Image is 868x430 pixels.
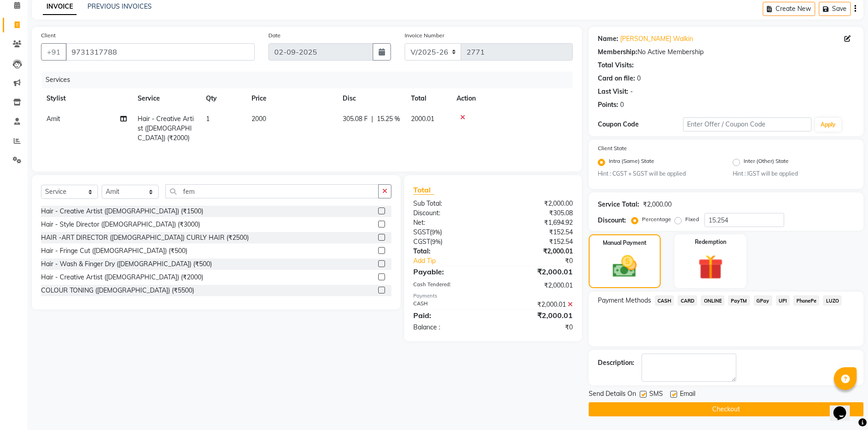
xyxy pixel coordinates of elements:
[589,389,636,400] span: Send Details On
[598,61,634,70] div: Total Visits:
[637,74,641,83] div: 0
[406,266,493,277] div: Payable:
[493,218,580,228] div: ₹1,694.92
[598,47,637,57] div: Membership:
[763,2,815,16] button: Create New
[690,252,731,283] img: _gift.svg
[371,114,373,124] span: |
[744,157,789,168] label: Inter (Other) State
[598,216,626,225] div: Discount:
[451,88,573,109] th: Action
[41,233,249,243] div: HAIR -ART DIRECTOR ([DEMOGRAPHIC_DATA]) CURLY HAIR (₹2500)
[432,238,441,245] span: 9%
[598,296,651,305] span: Payment Methods
[680,389,695,400] span: Email
[41,31,56,40] label: Client
[431,228,440,236] span: 9%
[413,238,430,246] span: CGST
[206,115,210,123] span: 1
[406,88,451,109] th: Total
[165,184,379,198] input: Search or Scan
[598,358,634,368] div: Description:
[268,31,281,40] label: Date
[406,323,493,332] div: Balance :
[406,310,493,321] div: Paid:
[413,185,434,195] span: Total
[406,199,493,208] div: Sub Total:
[598,47,854,57] div: No Active Membership
[630,87,633,96] div: -
[598,34,618,44] div: Name:
[406,237,493,247] div: ( )
[830,394,859,421] iframe: chat widget
[493,310,580,321] div: ₹2,000.01
[138,115,194,142] span: Hair - Creative Artist ([DEMOGRAPHIC_DATA]) (₹2000)
[728,295,750,306] span: PayTM
[411,115,434,123] span: 2000.01
[598,120,683,129] div: Coupon Code
[776,295,790,306] span: UPI
[493,247,580,256] div: ₹2,000.01
[620,100,624,110] div: 0
[200,88,246,109] th: Qty
[493,237,580,247] div: ₹152.54
[598,87,628,96] div: Last Visit:
[46,115,60,123] span: Amit
[493,266,580,277] div: ₹2,000.01
[246,88,337,109] th: Price
[620,34,693,44] a: [PERSON_NAME] Walkin
[605,253,644,280] img: _cash.svg
[678,295,697,306] span: CARD
[343,114,368,124] span: 305.08 F
[598,200,639,209] div: Service Total:
[41,220,200,229] div: Hair - Style Director ([DEMOGRAPHIC_DATA]) (₹3000)
[41,273,203,282] div: Hair - Creative Artist ([DEMOGRAPHIC_DATA]) (₹2000)
[41,43,67,61] button: +91
[377,114,400,124] span: 15.25 %
[132,88,200,109] th: Service
[405,31,444,40] label: Invoice Number
[589,402,863,416] button: Checkout
[733,170,854,178] small: Hint : IGST will be applied
[823,295,842,306] span: LUZO
[695,238,726,246] label: Redemption
[41,259,212,269] div: Hair - Wash & Finger Dry ([DEMOGRAPHIC_DATA]) (₹500)
[41,246,187,256] div: Hair - Fringe Cut ([DEMOGRAPHIC_DATA]) (₹500)
[406,256,507,266] a: Add Tip
[42,71,580,88] div: Services
[413,292,572,300] div: Payments
[413,228,430,236] span: SGST
[649,389,663,400] span: SMS
[87,2,152,10] a: PREVIOUS INVOICES
[598,144,627,152] label: Client State
[252,115,266,123] span: 2000
[41,88,132,109] th: Stylist
[815,118,841,132] button: Apply
[598,74,635,83] div: Card on file:
[41,207,203,216] div: Hair - Creative Artist ([DEMOGRAPHIC_DATA]) (₹1500)
[819,2,851,16] button: Save
[603,239,647,247] label: Manual Payment
[609,157,654,168] label: Intra (Same) State
[406,281,493,290] div: Cash Tendered:
[493,208,580,218] div: ₹305.08
[642,215,671,223] label: Percentage
[793,295,819,306] span: PhonePe
[655,295,674,306] span: CASH
[493,300,580,309] div: ₹2,000.01
[406,228,493,237] div: ( )
[493,228,580,237] div: ₹152.54
[66,43,255,61] input: Search by Name/Mobile/Email/Code
[598,170,719,178] small: Hint : CGST + SGST will be applied
[685,215,699,223] label: Fixed
[406,218,493,228] div: Net:
[41,286,194,295] div: COLOUR TONING ([DEMOGRAPHIC_DATA]) (₹5500)
[643,200,672,209] div: ₹2,000.00
[337,88,406,109] th: Disc
[406,300,493,309] div: CASH
[508,256,580,266] div: ₹0
[754,295,772,306] span: GPay
[683,117,812,132] input: Enter Offer / Coupon Code
[493,199,580,208] div: ₹2,000.00
[406,208,493,218] div: Discount:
